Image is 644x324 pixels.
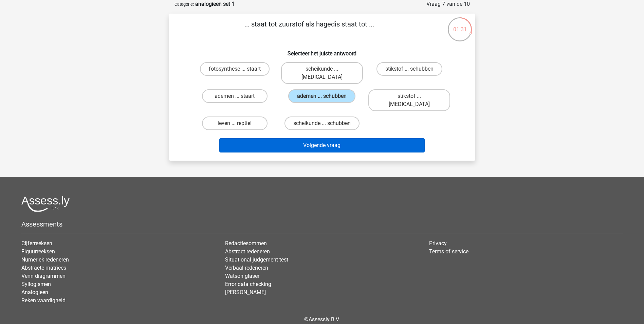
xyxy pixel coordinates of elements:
[21,196,70,212] img: Assessly logo
[429,248,468,255] a: Terms of service
[21,281,51,287] a: Syllogismen
[180,45,464,57] h6: Selecteer het juiste antwoord
[288,89,355,103] label: ademen ... schubben
[21,297,66,304] a: Reken vaardigheid
[200,62,270,76] label: fotosynthese ... staart
[225,240,267,247] a: Redactiesommen
[309,316,340,323] a: Assessly B.V.
[225,265,268,271] a: Verbaal redeneren
[225,273,259,279] a: Watson glaser
[174,2,194,7] small: Categorie:
[225,289,266,295] a: [PERSON_NAME]
[180,19,439,39] p: ... staat tot zuurstof als hagedis staat tot ...
[219,138,425,152] button: Volgende vraag
[21,265,66,271] a: Abstracte matrices
[21,289,48,295] a: Analogieen
[368,89,450,111] label: stikstof ... [MEDICAL_DATA]
[21,273,66,279] a: Venn diagrammen
[21,248,55,255] a: Figuurreeksen
[281,62,363,84] label: scheikunde ... [MEDICAL_DATA]
[284,116,360,130] label: scheikunde ... schubben
[429,240,447,247] a: Privacy
[202,116,268,130] label: leven ... reptiel
[376,62,442,76] label: stikstof ... schubben
[21,256,69,263] a: Numeriek redeneren
[225,281,271,287] a: Error data checking
[202,89,268,103] label: ademen ... staart
[21,220,623,228] h5: Assessments
[21,240,52,247] a: Cijferreeksen
[225,256,288,263] a: Situational judgement test
[225,248,270,255] a: Abstract redeneren
[447,17,473,34] div: 01:31
[195,1,235,7] strong: analogieen set 1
